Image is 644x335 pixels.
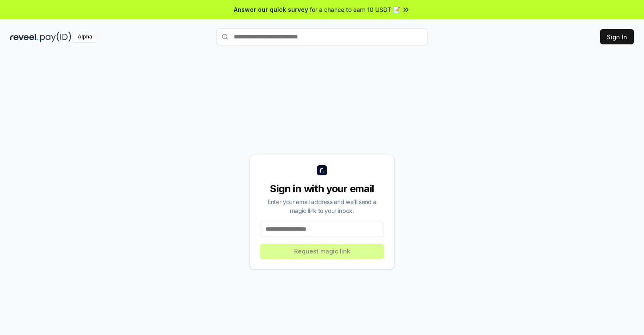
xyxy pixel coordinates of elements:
[40,32,71,42] img: pay_id
[260,182,384,196] div: Sign in with your email
[260,197,384,215] div: Enter your email address and we’ll send a magic link to your inbox.
[73,32,97,42] div: Alpha
[317,165,327,175] img: logo_small
[10,32,38,42] img: reveel_dark
[234,5,308,14] span: Answer our quick survey
[310,5,400,14] span: for a chance to earn 10 USDT 📝
[600,29,634,44] button: Sign In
